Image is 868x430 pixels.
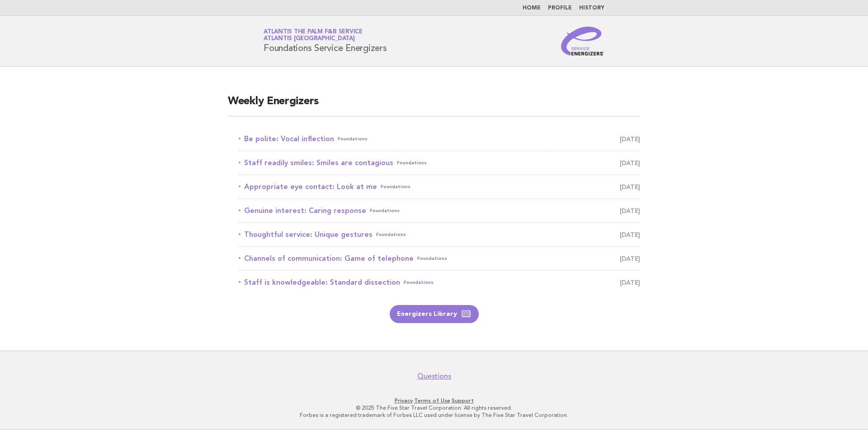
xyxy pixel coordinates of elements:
[239,204,640,217] a: Genuine interest: Caring responseFoundations [DATE]
[390,305,479,323] a: Energizers Library
[523,5,541,11] a: Home
[452,398,474,404] a: Support
[228,94,640,116] h2: Weekly Energizers
[157,412,711,419] p: Forbes is a registered trademark of Forbes LLC used under license by The Five Star Travel Corpora...
[417,252,447,265] span: Foundations
[561,27,604,55] img: Service Energizers
[157,404,711,412] p: © 2025 The Five Star Travel Corporation. All rights reserved.
[548,5,572,11] a: Profile
[239,252,640,265] a: Channels of communication: Game of telephoneFoundations [DATE]
[264,36,355,42] span: Atlantis [GEOGRAPHIC_DATA]
[395,398,413,404] a: Privacy
[620,204,640,217] span: [DATE]
[414,398,450,404] a: Terms of Use
[239,133,640,145] a: Be polite: Vocal inflectionFoundations [DATE]
[620,157,640,169] span: [DATE]
[620,180,640,193] span: [DATE]
[239,228,640,241] a: Thoughtful service: Unique gesturesFoundations [DATE]
[620,276,640,289] span: [DATE]
[338,133,368,145] span: Foundations
[381,180,410,193] span: Foundations
[264,29,363,42] a: Atlantis the Palm F&B ServiceAtlantis [GEOGRAPHIC_DATA]
[370,204,400,217] span: Foundations
[620,252,640,265] span: [DATE]
[157,397,711,404] p: · ·
[579,5,604,11] a: History
[376,228,406,241] span: Foundations
[397,157,427,169] span: Foundations
[264,29,387,53] h1: Foundations Service Energizers
[417,372,451,381] a: Questions
[620,228,640,241] span: [DATE]
[404,276,434,289] span: Foundations
[239,157,640,169] a: Staff readily smiles: Smiles are contagiousFoundations [DATE]
[239,180,640,193] a: Appropriate eye contact: Look at meFoundations [DATE]
[239,276,640,289] a: Staff is knowledgeable: Standard dissectionFoundations [DATE]
[620,133,640,145] span: [DATE]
